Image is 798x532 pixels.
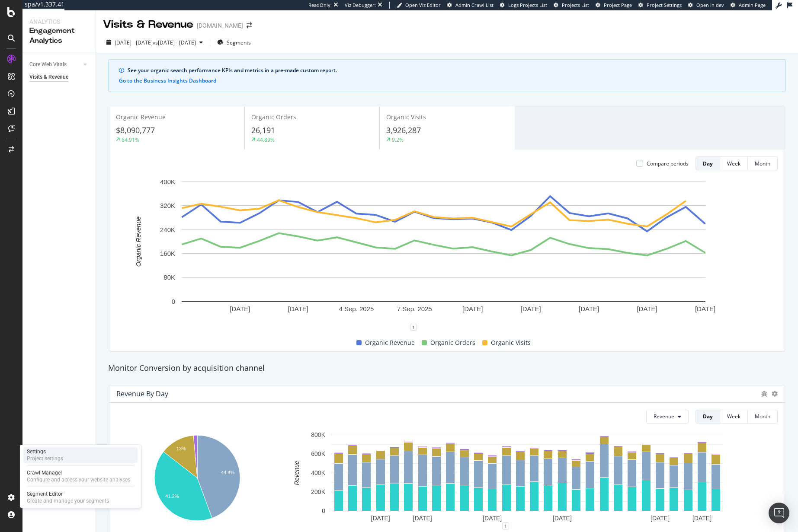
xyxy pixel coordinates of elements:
[197,21,243,30] div: [DOMAIN_NAME]
[562,2,589,8] span: Projects List
[695,305,715,312] text: [DATE]
[116,177,771,327] svg: A chart.
[165,494,179,499] text: 41.2%
[637,305,657,312] text: [DATE]
[654,413,674,420] span: Revenue
[727,160,740,167] div: Week
[521,305,541,312] text: [DATE]
[688,2,724,9] a: Open in dev
[392,136,404,143] div: 9.2%
[251,113,296,121] span: Organic Orders
[647,2,682,8] span: Project Settings
[221,470,234,475] text: 44.4%
[755,413,770,420] div: Month
[647,160,689,167] div: Compare periods
[160,226,175,233] text: 240K
[227,39,251,46] span: Segments
[397,305,432,312] text: 7 Sep. 2025
[116,113,166,121] span: Organic Revenue
[282,430,772,526] svg: A chart.
[116,430,278,526] svg: A chart.
[29,26,89,46] div: Engagement Analytics
[247,22,252,29] div: arrow-right-arrow-left
[397,2,441,9] a: Open Viz Editor
[371,515,390,522] text: [DATE]
[176,446,186,451] text: 13%
[160,178,175,185] text: 400K
[553,515,572,522] text: [DATE]
[447,2,494,9] a: Admin Crawl List
[430,338,475,348] span: Organic Orders
[739,2,766,8] span: Admin Page
[638,2,682,9] a: Project Settings
[651,515,670,522] text: [DATE]
[135,217,142,267] text: Organic Revenue
[579,305,599,312] text: [DATE]
[322,507,325,514] text: 0
[27,469,130,476] div: Crawl Manager
[23,468,138,484] a: Crawl ManagerConfigure and access your website analyses
[703,413,713,420] div: Day
[695,410,720,424] button: Day
[491,338,531,348] span: Organic Visits
[386,125,421,135] span: 3,926,287
[311,469,326,476] text: 400K
[748,156,778,170] button: Month
[27,497,109,504] div: Create and manage your segments
[23,490,138,505] a: Segment EditorCreate and manage your segments
[755,160,770,167] div: Month
[508,2,547,8] span: Logs Projects List
[27,491,109,497] div: Segment Editor
[29,60,81,69] a: Core Web Vitals
[692,515,711,522] text: [DATE]
[646,410,689,424] button: Revenue
[29,73,90,82] a: Visits & Revenue
[410,324,417,331] div: 1
[345,2,376,9] div: Viz Debugger:
[116,125,155,135] span: $8,090,777
[160,250,175,257] text: 160K
[29,17,89,26] div: Analytics
[116,389,168,398] div: Revenue by Day
[500,2,547,9] a: Logs Projects List
[386,113,426,121] span: Organic Visits
[251,125,275,135] span: 26,191
[103,17,193,32] div: Visits & Revenue
[230,305,250,312] text: [DATE]
[29,73,68,82] div: Visits & Revenue
[122,136,139,143] div: 64.91%
[108,59,786,92] div: info banner
[27,455,63,462] div: Project settings
[311,450,326,457] text: 600K
[288,305,308,312] text: [DATE]
[172,298,175,305] text: 0
[27,476,130,483] div: Configure and access your website analyses
[731,2,766,9] a: Admin Page
[695,156,720,170] button: Day
[554,2,589,9] a: Projects List
[365,338,415,348] span: Organic Revenue
[455,2,494,8] span: Admin Crawl List
[293,461,300,485] text: Revenue
[405,2,441,8] span: Open Viz Editor
[720,156,748,170] button: Week
[160,202,175,209] text: 320K
[119,78,216,84] button: Go to the Business Insights Dashboard
[23,447,138,463] a: SettingsProject settings
[27,448,63,455] div: Settings
[128,67,775,74] div: See your organic search performance KPIs and metrics in a pre-made custom report.
[483,515,502,522] text: [DATE]
[29,60,67,69] div: Core Web Vitals
[596,2,632,9] a: Project Page
[103,35,206,49] button: [DATE] - [DATE]vs[DATE] - [DATE]
[308,2,332,9] div: ReadOnly:
[604,2,632,8] span: Project Page
[703,160,713,167] div: Day
[311,488,326,495] text: 200K
[748,410,778,424] button: Month
[214,35,254,49] button: Segments
[339,305,374,312] text: 4 Sep. 2025
[311,431,326,438] text: 800K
